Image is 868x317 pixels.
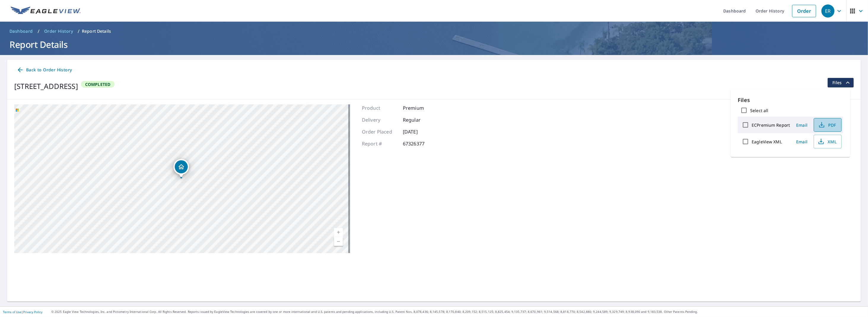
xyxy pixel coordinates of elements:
[752,122,790,128] label: ECPremium Report
[795,139,809,145] span: Email
[814,118,842,132] button: PDF
[334,228,343,237] a: Current Level 17, Zoom In
[362,128,398,135] p: Order Placed
[403,140,438,147] p: 67326377
[23,310,42,314] a: Privacy Policy
[752,139,782,145] label: EagleView XML
[17,66,72,74] span: Back to Order History
[3,310,42,314] p: |
[821,4,834,18] div: ER
[795,122,809,128] span: Email
[51,310,865,314] p: © 2025 Eagle View Technologies, Inc. and Pictometry International Corp. All Rights Reserved. Repo...
[174,159,189,178] div: Dropped pin, building 1, Residential property, 822 W Franklin St Hartford City, IN 47348
[82,81,114,87] span: Completed
[9,28,33,34] span: Dashboard
[362,116,398,123] p: Delivery
[7,26,861,36] nav: breadcrumb
[11,7,81,15] img: EV Logo
[3,310,21,314] a: Terms of Use
[792,120,811,130] button: Email
[832,79,851,86] span: Files
[827,78,854,87] button: filesDropdownBtn-67326377
[738,96,843,104] p: Files
[362,140,398,147] p: Report #
[334,237,343,246] a: Current Level 17, Zoom Out
[38,28,39,35] li: /
[792,137,811,146] button: Email
[403,128,438,135] p: [DATE]
[818,121,837,128] span: PDF
[403,104,438,112] p: Premium
[44,28,73,34] span: Order History
[82,28,111,34] p: Report Details
[14,81,78,92] div: [STREET_ADDRESS]
[7,38,861,51] h1: Report Details
[7,26,35,36] a: Dashboard
[403,116,438,123] p: Regular
[42,26,75,36] a: Order History
[750,108,768,113] label: Select all
[362,104,398,112] p: Product
[818,138,837,145] span: XML
[14,65,74,76] a: Back to Order History
[814,135,842,148] button: XML
[792,5,816,17] a: Order
[78,28,80,35] li: /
